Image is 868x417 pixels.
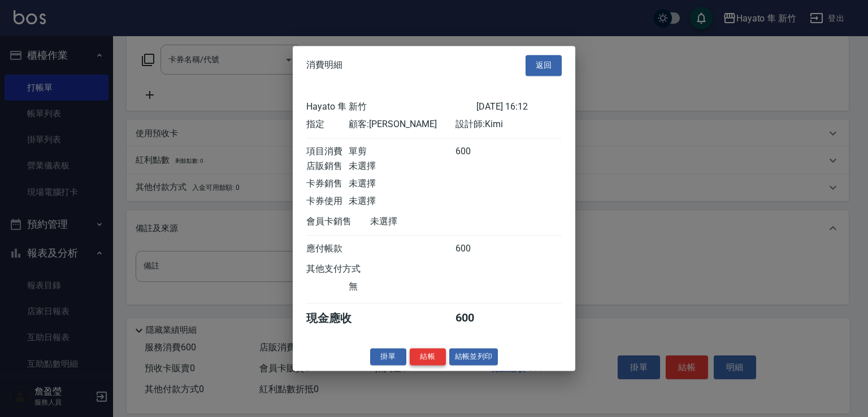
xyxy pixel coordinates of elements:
div: 未選擇 [349,178,455,190]
div: 會員卡銷售 [306,216,370,228]
div: 600 [455,243,498,255]
div: 未選擇 [370,216,476,228]
div: 卡券銷售 [306,178,349,190]
span: 消費明細 [306,60,342,71]
div: 未選擇 [349,160,455,172]
div: 600 [455,311,498,326]
div: 應付帳款 [306,243,349,255]
div: 指定 [306,119,349,131]
button: 結帳 [410,348,446,366]
div: [DATE] 16:12 [476,101,562,113]
button: 掛單 [370,348,406,366]
div: 卡券使用 [306,196,349,207]
div: 店販銷售 [306,160,349,172]
button: 返回 [526,55,562,76]
button: 結帳並列印 [449,348,498,366]
div: 其他支付方式 [306,263,392,275]
div: 設計師: Kimi [455,119,562,131]
div: 未選擇 [349,196,455,207]
div: 無 [349,281,455,293]
div: 項目消費 [306,146,349,158]
div: 現金應收 [306,311,370,326]
div: Hayato 隼 新竹 [306,101,476,113]
div: 顧客: [PERSON_NAME] [349,119,455,131]
div: 單剪 [349,146,455,158]
div: 600 [455,146,498,158]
